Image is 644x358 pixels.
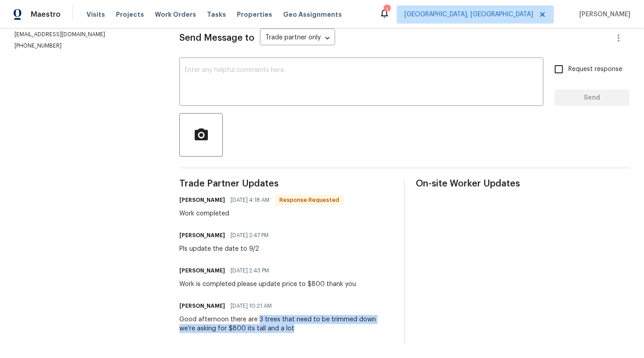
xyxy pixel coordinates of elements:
[231,301,272,310] span: [DATE] 10:21 AM
[384,5,390,14] div: 1
[31,10,61,19] span: Maestro
[116,10,144,19] span: Projects
[179,315,393,333] div: Good afternoon there are 3 trees that need to be trimmed down we’re asking for $800 its tall and ...
[283,10,342,19] span: Geo Assignments
[14,42,158,50] p: [PHONE_NUMBER]
[237,10,272,19] span: Properties
[179,231,225,240] h6: [PERSON_NAME]
[14,31,158,38] p: [EMAIL_ADDRESS][DOMAIN_NAME]
[87,10,105,19] span: Visits
[179,244,274,253] div: Pls update the date to 9/2
[179,33,255,43] span: Send Message to
[179,301,225,310] h6: [PERSON_NAME]
[231,196,269,205] span: [DATE] 4:18 AM
[416,179,630,188] span: On-site Worker Updates
[179,280,356,289] div: Work is completed please update price to $800 thank you
[576,10,630,19] span: [PERSON_NAME]
[231,266,269,275] span: [DATE] 2:43 PM
[207,11,226,18] span: Tasks
[404,10,533,19] span: [GEOGRAPHIC_DATA], [GEOGRAPHIC_DATA]
[155,10,196,19] span: Work Orders
[179,196,225,205] h6: [PERSON_NAME]
[179,209,344,218] div: Work completed
[179,266,225,275] h6: [PERSON_NAME]
[260,31,335,46] div: Trade partner only
[276,196,343,205] span: Response Requested
[568,65,622,74] span: Request response
[231,231,269,240] span: [DATE] 2:47 PM
[179,179,393,188] span: Trade Partner Updates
